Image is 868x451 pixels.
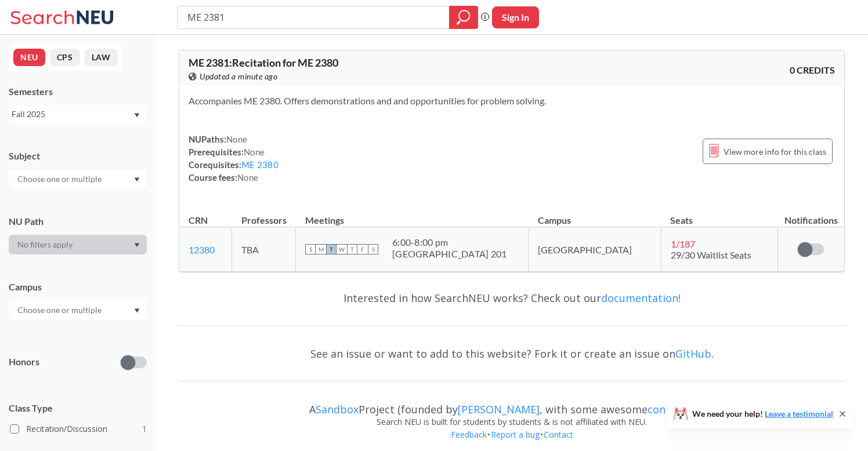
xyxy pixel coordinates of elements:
[296,202,529,227] th: Meetings
[9,215,147,228] div: NU Path
[134,177,140,182] svg: Dropdown arrow
[316,402,359,416] a: Sandbox
[9,402,147,414] span: Class Type
[357,244,368,254] span: F
[189,94,835,107] section: Accompanies ME 2380. Offers demonstrations and and opportunities for problem solving.
[134,243,140,248] svg: Dropdown arrow
[237,172,258,183] span: None
[189,133,279,184] div: NUPaths: Prerequisites: Corequisites: Course fees:
[601,291,681,305] a: documentation!
[9,300,147,320] div: Dropdown arrow
[13,49,45,66] button: NEU
[142,423,147,435] span: 1
[337,244,347,254] span: W
[9,85,147,98] div: Semesters
[392,248,507,260] div: [GEOGRAPHIC_DATA] 201
[232,227,296,272] td: TBA
[449,6,478,29] div: magnifying glass
[368,244,378,254] span: S
[490,429,540,440] a: Report a bug
[671,249,751,260] span: 29/30 Waitlist Seats
[179,392,845,416] div: A Project (founded by , with some awesome )
[12,108,133,121] div: Fall 2025
[392,237,507,248] div: 6:00 - 8:00 pm
[450,429,487,440] a: Feedback
[85,49,118,66] button: LAW
[50,49,80,66] button: CPS
[179,416,845,428] div: Search NEU is built for students by students & is not affiliated with NEU.
[9,150,147,162] div: Subject
[648,402,712,416] a: contributors
[347,244,357,254] span: T
[232,202,296,227] th: Professors
[9,235,147,254] div: Dropdown arrow
[765,409,833,419] a: Leave a testimonial
[305,244,316,254] span: S
[671,238,695,249] span: 1 / 187
[134,308,140,313] svg: Dropdown arrow
[543,429,574,440] a: Contact
[9,169,147,189] div: Dropdown arrow
[692,410,833,418] span: We need your help!
[10,421,147,437] label: Recitation/Discussion
[458,402,540,416] a: [PERSON_NAME]
[241,159,279,170] a: ME 2380
[200,70,277,83] span: Updated a minute ago
[179,281,845,315] div: Interested in how SearchNEU works? Check out our
[226,134,247,144] span: None
[457,9,471,26] svg: magnifying glass
[790,64,835,77] span: 0 CREDITS
[9,281,147,293] div: Campus
[9,355,39,369] p: Honors
[326,244,337,254] span: T
[777,202,844,227] th: Notifications
[724,144,826,159] span: View more info for this class
[244,147,265,157] span: None
[661,202,777,227] th: Seats
[675,347,711,361] a: GitHub
[12,172,109,186] input: Choose one or multiple
[12,303,109,317] input: Choose one or multiple
[529,202,661,227] th: Campus
[179,337,845,370] div: See an issue or want to add to this website? Fork it or create an issue on .
[9,105,147,123] div: Fall 2025Dropdown arrow
[492,6,539,28] button: Sign In
[134,113,140,118] svg: Dropdown arrow
[529,227,661,272] td: [GEOGRAPHIC_DATA]
[186,8,441,27] input: Class, professor, course number, "phrase"
[189,56,338,69] span: ME 2381 : Recitation for ME 2380
[189,214,208,227] div: CRN
[316,244,326,254] span: M
[189,244,215,255] a: 12380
